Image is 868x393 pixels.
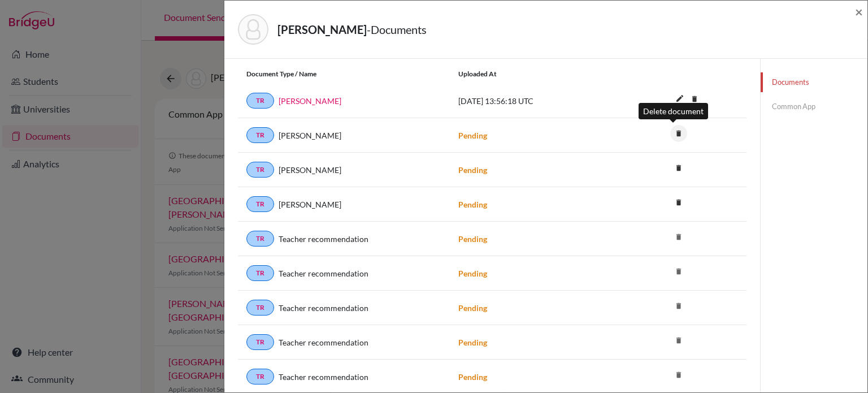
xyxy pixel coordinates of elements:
span: × [855,3,863,20]
i: delete [670,263,687,280]
strong: Pending [458,372,487,382]
a: delete [670,196,687,211]
strong: Pending [458,131,487,140]
a: TR [246,369,274,385]
i: edit [671,89,689,107]
i: delete [670,125,687,142]
div: Document Type / Name [238,69,450,79]
i: delete [670,159,687,176]
a: TR [246,231,274,247]
a: delete [670,127,687,142]
strong: Pending [458,303,487,313]
div: Delete document [639,103,708,119]
i: delete [670,332,687,349]
strong: Pending [458,338,487,347]
a: TR [246,93,274,109]
i: delete [670,228,687,245]
span: [PERSON_NAME] [279,198,341,210]
a: Documents [761,72,867,92]
span: Teacher recommendation [279,336,368,348]
strong: Pending [458,234,487,244]
a: TR [246,196,274,212]
i: delete [670,366,687,383]
span: Teacher recommendation [279,371,368,383]
a: TR [246,162,274,178]
i: delete [670,297,687,314]
a: TR [246,127,274,143]
div: Uploaded at [450,69,619,79]
a: delete [670,161,687,176]
span: Teacher recommendation [279,302,368,314]
i: delete [670,194,687,211]
span: [PERSON_NAME] [279,129,341,141]
strong: Pending [458,165,487,175]
a: Common App [761,97,867,116]
i: delete [686,90,703,107]
button: edit [670,91,689,108]
strong: Pending [458,269,487,278]
span: Teacher recommendation [279,267,368,279]
span: Teacher recommendation [279,233,368,245]
a: TR [246,334,274,350]
span: [PERSON_NAME] [279,164,341,176]
a: TR [246,300,274,316]
a: TR [246,265,274,281]
span: - Documents [367,23,427,36]
strong: [PERSON_NAME] [277,23,367,36]
button: Close [855,5,863,19]
a: delete [686,92,703,107]
strong: Pending [458,200,487,209]
span: [DATE] 13:56:18 UTC [458,96,533,106]
a: [PERSON_NAME] [279,95,341,107]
